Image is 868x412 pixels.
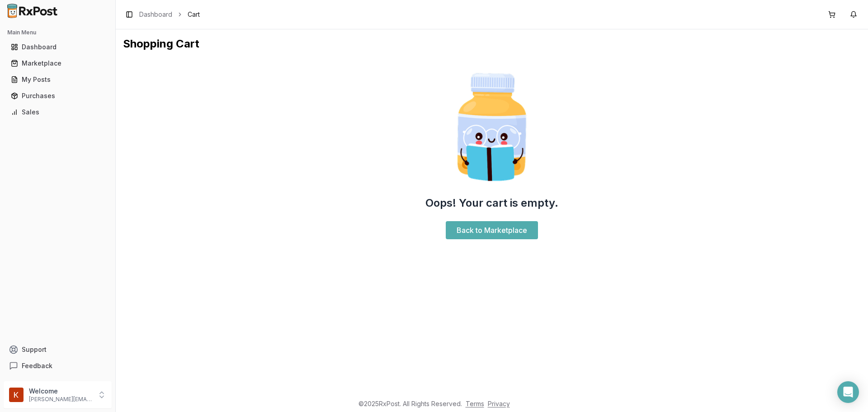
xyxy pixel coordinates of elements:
button: Sales [4,105,112,119]
button: My Posts [4,72,112,87]
div: My Posts [11,75,104,84]
a: Marketplace [7,55,108,71]
button: Purchases [4,89,112,103]
a: Back to Marketplace [446,221,538,239]
h2: Main Menu [7,29,108,36]
a: Purchases [7,88,108,104]
a: Sales [7,104,108,120]
nav: breadcrumb [139,10,200,19]
img: User avatar [9,388,24,402]
a: Terms [466,400,484,407]
div: Open Intercom Messenger [837,381,859,403]
div: Purchases [11,91,104,100]
img: Smart Pill Bottle [434,69,550,185]
div: Sales [11,108,104,117]
button: Marketplace [4,56,112,71]
a: Dashboard [7,39,108,55]
a: My Posts [7,71,108,88]
p: Welcome [29,387,92,396]
h2: Oops! Your cart is empty. [425,196,558,210]
p: [PERSON_NAME][EMAIL_ADDRESS][DOMAIN_NAME] [29,396,92,403]
img: RxPost Logo [4,4,61,18]
div: Marketplace [11,59,104,68]
button: Dashboard [4,40,112,54]
button: Support [4,341,112,358]
a: Privacy [488,400,510,407]
button: Feedback [4,358,112,374]
span: Feedback [22,361,52,370]
h1: Shopping Cart [123,37,861,51]
span: Cart [188,10,200,19]
div: Dashboard [11,43,104,52]
a: Dashboard [139,10,172,19]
